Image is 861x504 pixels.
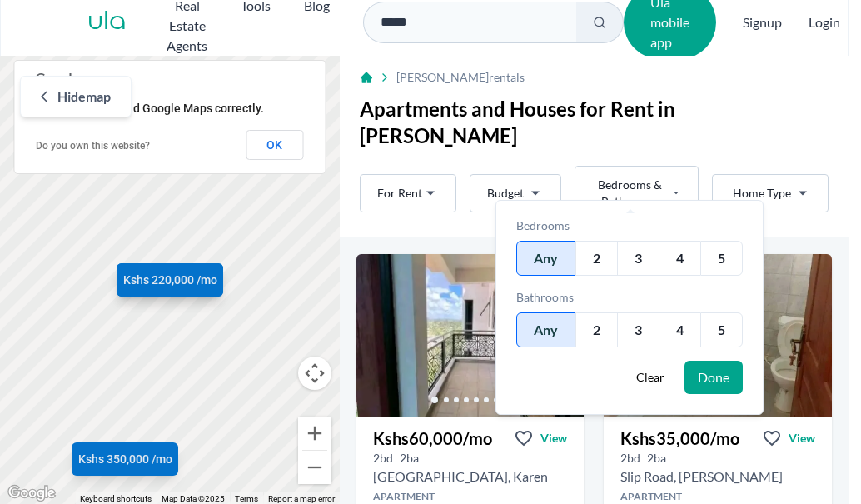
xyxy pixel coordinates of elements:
[659,241,700,276] div: 4
[575,312,617,347] div: 2
[516,241,575,276] div: Any
[659,312,700,347] div: 4
[700,241,743,276] div: 5
[636,369,664,386] span: Clear
[617,241,659,276] div: 3
[700,312,743,347] div: 5
[684,361,743,394] button: Done
[516,217,743,234] div: Bedrooms
[516,289,743,306] div: Bathrooms
[617,312,659,347] div: 3
[516,312,575,347] div: Any
[575,241,617,276] div: 2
